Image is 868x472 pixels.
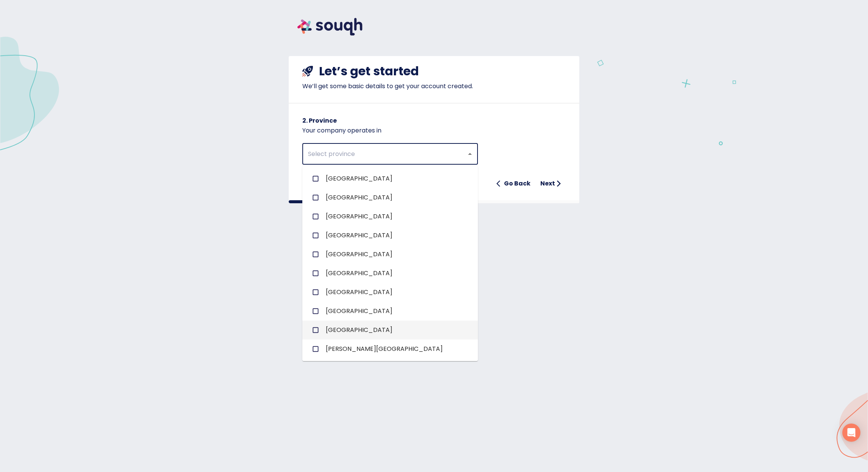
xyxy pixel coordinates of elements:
img: souqh logo [289,9,371,44]
span: [GEOGRAPHIC_DATA] [326,269,392,278]
span: [GEOGRAPHIC_DATA] [326,193,392,202]
h6: Go Back [504,178,530,189]
span: [GEOGRAPHIC_DATA] [326,326,392,335]
h6: 2. Province [302,115,566,126]
input: Select province [306,147,453,161]
span: [GEOGRAPHIC_DATA] [326,307,392,316]
div: Open Intercom Messenger [842,424,860,442]
img: shuttle [302,66,313,76]
span: [GEOGRAPHIC_DATA] [326,212,392,221]
span: [GEOGRAPHIC_DATA] [326,231,392,240]
h4: Let’s get started [319,64,419,79]
span: [GEOGRAPHIC_DATA] [326,288,392,297]
button: Go Back [493,176,534,191]
span: [PERSON_NAME][GEOGRAPHIC_DATA] [326,344,443,354]
p: Your company operates in [302,126,566,135]
span: [GEOGRAPHIC_DATA] [326,250,392,259]
span: [GEOGRAPHIC_DATA] [326,174,392,183]
p: We’ll get some basic details to get your account created. [302,82,566,91]
button: Close [465,149,475,159]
